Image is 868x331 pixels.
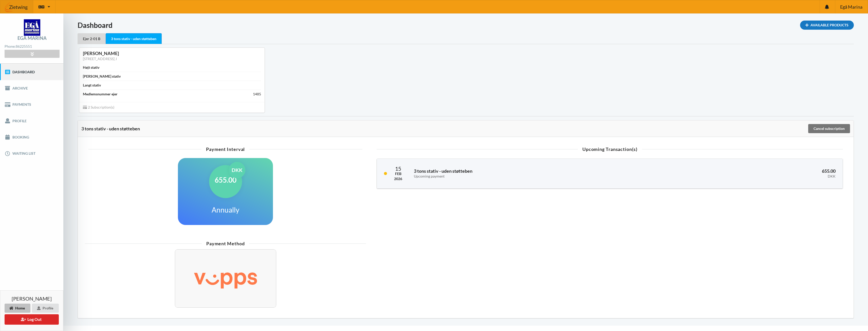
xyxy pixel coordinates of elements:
[212,205,239,214] h1: Annually
[83,105,114,109] span: 2 Subscription(s)
[17,36,47,40] div: Egå Marina
[85,241,366,246] div: Payment Method
[106,33,162,44] div: 3 tons stativ - uden støtteben
[651,168,836,178] h3: 655.00
[78,21,854,30] h1: Dashboard
[182,261,269,296] img: Vipps
[83,83,101,88] div: Langt stativ
[808,124,850,133] div: Cancel subscription
[229,162,245,178] div: DKK
[88,147,362,151] div: Payment Interval
[253,92,261,97] div: 1485
[840,5,862,9] span: Egå Marina
[215,175,236,184] h1: 655.00
[81,126,807,131] div: 3 tons stativ - uden støtteben
[24,19,40,36] img: logo
[16,44,32,48] strong: 86225551
[78,33,106,44] div: Ejer 2-01 B
[12,296,52,301] span: [PERSON_NAME]
[414,174,643,179] div: Upcoming payment
[32,304,59,313] div: Profile
[5,314,59,325] button: Log Out
[83,57,117,61] a: [STREET_ADDRESS] J
[5,43,59,50] div: Phone:
[414,168,643,178] h3: 3 tons stativ - uden støtteben
[394,166,402,171] div: 15
[394,176,402,181] div: 2026
[651,174,836,179] div: DKK
[83,92,118,97] div: Medlemsnummer ejer
[394,171,402,176] div: Feb
[377,147,843,151] div: Upcoming Transaction(s)
[83,50,261,56] div: [PERSON_NAME]
[83,65,99,70] div: Højt stativ
[83,74,121,79] div: [PERSON_NAME] stativ
[800,21,854,30] div: Available Products
[5,304,30,313] div: Home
